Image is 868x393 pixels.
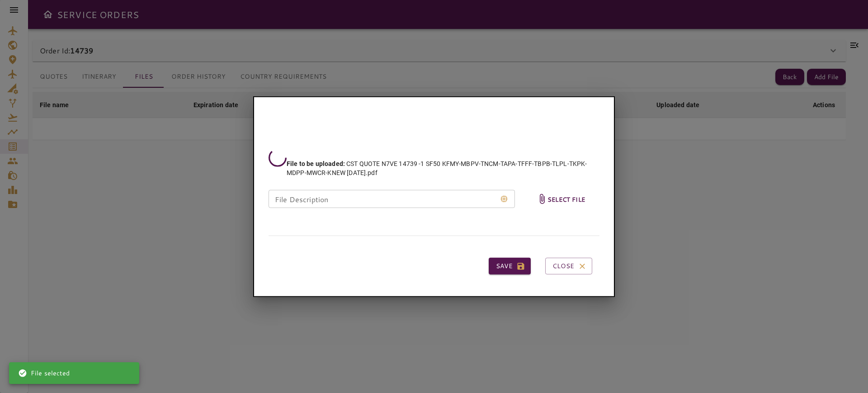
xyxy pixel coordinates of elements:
[533,177,589,221] span: upload picture
[547,194,585,204] h6: Select file
[545,258,592,275] button: Close
[287,159,599,177] div: CST QUOTE N7VE 14739 -1 SF50 KFMY-MBPV-TNCM-TAPA-TFFF-TBPB-TLPL-TKPK-MDPP-MWCR-KNEW [DATE].pdf
[287,160,345,167] span: File to be uploaded:
[489,258,531,275] button: Save
[18,365,70,381] div: File selected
